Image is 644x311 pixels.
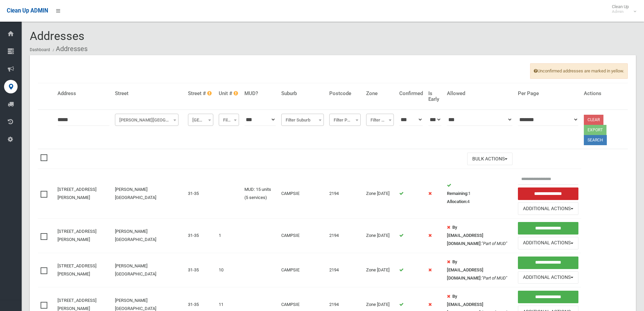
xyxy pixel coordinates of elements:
h4: Is Early [428,91,442,102]
h4: Street # [188,91,213,96]
td: 31-35 [185,253,216,287]
td: 2194 [327,253,363,287]
em: "Part of MUD" [482,241,507,246]
strong: Allocation: [447,199,467,204]
span: Filter Postcode [331,115,359,125]
h4: Street [115,91,183,96]
span: Clean Up ADMIN [7,7,48,14]
td: 2194 [327,219,363,253]
td: MUD: 15 units (5 services) [242,169,278,219]
h4: Actions [584,91,625,96]
a: Dashboard [30,47,50,52]
td: [PERSON_NAME][GEOGRAPHIC_DATA] [112,169,185,219]
td: 1 [216,219,242,253]
span: Clean Up [609,4,636,14]
button: Additional Actions [518,237,578,249]
span: Filter Zone [368,115,392,125]
td: CAMPSIE [279,169,327,219]
span: Filter Unit # [220,115,237,125]
td: CAMPSIE [279,219,327,253]
td: CAMPSIE [279,253,327,287]
td: 10 [216,253,242,287]
span: Filter Street # [190,115,211,125]
a: [STREET_ADDRESS][PERSON_NAME] [57,298,96,311]
button: Search [584,135,607,145]
button: Additional Actions [518,202,578,215]
span: Unconfirmed addresses are marked in yellow. [530,63,628,79]
h4: Suburb [281,91,324,96]
td: 31-35 [185,169,216,219]
h4: MUD? [244,91,276,96]
span: Filter Zone [366,114,394,126]
td: [PERSON_NAME][GEOGRAPHIC_DATA] [112,253,185,287]
td: 2194 [327,169,363,219]
a: [STREET_ADDRESS][PERSON_NAME] [57,229,96,242]
td: : [444,219,515,253]
span: Addresses [30,29,85,43]
span: Filter Suburb [283,115,323,125]
span: Filter Street # [188,114,213,126]
small: Admin [612,9,629,14]
strong: By [EMAIL_ADDRESS][DOMAIN_NAME] [447,225,483,246]
td: 31-35 [185,219,216,253]
button: Additional Actions [518,271,578,284]
strong: By [EMAIL_ADDRESS][DOMAIN_NAME] [447,259,483,281]
h4: Unit # [219,91,239,96]
span: Filter Postcode [329,114,360,126]
td: [PERSON_NAME][GEOGRAPHIC_DATA] [112,219,185,253]
h4: Address [57,91,110,96]
h4: Per Page [518,91,578,96]
a: Clear [584,115,603,125]
td: 1 4 [444,169,515,219]
td: Zone [DATE] [363,169,397,219]
strong: Remaining: [447,191,468,196]
a: [STREET_ADDRESS][PERSON_NAME] [57,263,96,276]
a: [STREET_ADDRESS][PERSON_NAME] [57,187,96,200]
button: Export [584,125,606,135]
h4: Zone [366,91,394,96]
td: Zone [DATE] [363,253,397,287]
td: Zone [DATE] [363,219,397,253]
span: Loftus Street (CAMPSIE) [117,115,176,125]
h4: Allowed [447,91,512,96]
span: Loftus Street (CAMPSIE) [115,114,178,126]
span: Filter Suburb [281,114,324,126]
h4: Postcode [329,91,360,96]
h4: Confirmed [399,91,423,96]
span: Filter Unit # [219,114,239,126]
td: : [444,253,515,287]
button: Bulk Actions [467,153,512,165]
li: Addresses [51,43,88,55]
em: "Part of MUD" [482,275,507,281]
